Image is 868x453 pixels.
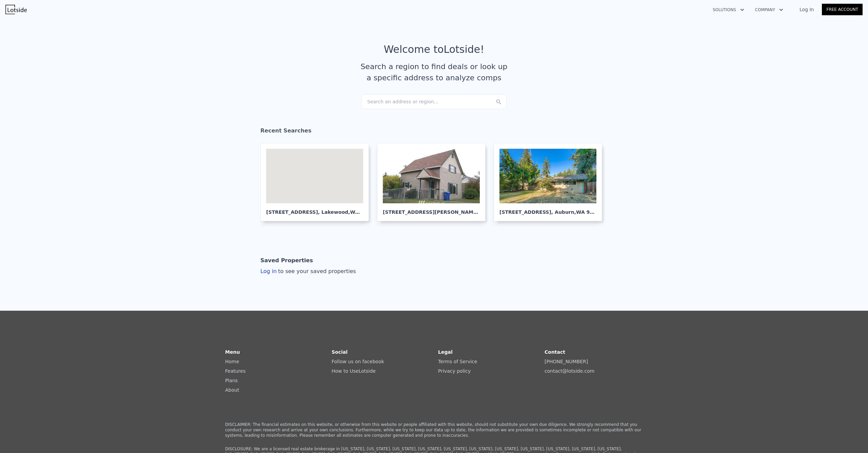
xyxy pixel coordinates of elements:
[545,359,588,364] a: [PHONE_NUMBER]
[260,143,374,221] a: Map [STREET_ADDRESS], Lakewood,WA 98499
[277,268,356,274] span: to see your saved properties
[545,349,565,355] strong: Contact
[225,359,239,364] a: Home
[260,121,608,143] div: Recent Searches
[438,359,477,364] a: Terms of Service
[358,61,510,83] div: Search a region to find deals or look up a specific address to analyze comps
[822,4,863,15] a: Free Account
[707,4,750,16] button: Solutions
[383,203,480,215] div: [STREET_ADDRESS][PERSON_NAME] , Tacoma
[791,6,822,13] a: Log In
[574,209,603,215] span: , WA 98001
[361,94,507,109] div: Search an address or region...
[225,368,245,374] a: Features
[545,368,594,374] a: contact@lotside.com
[332,359,384,364] a: Follow us on facebook
[332,368,376,374] a: How to UseLotside
[332,349,348,355] strong: Social
[438,368,471,374] a: Privacy policy
[384,43,485,56] div: Welcome to Lotside !
[225,349,240,355] strong: Menu
[225,378,238,383] a: Plans
[377,143,491,221] a: [STREET_ADDRESS][PERSON_NAME], Tacoma
[5,5,27,14] img: Lotside
[348,209,377,215] span: , WA 98499
[225,422,643,438] p: DISCLAIMER: The financial estimates on this website, or otherwise from this website or people aff...
[266,203,363,215] div: [STREET_ADDRESS] , Lakewood
[260,267,356,275] div: Log in
[266,149,363,203] div: Map
[260,254,313,267] div: Saved Properties
[750,4,789,16] button: Company
[225,387,239,393] a: About
[438,349,453,355] strong: Legal
[499,203,596,215] div: [STREET_ADDRESS] , Auburn
[494,143,608,221] a: [STREET_ADDRESS], Auburn,WA 98001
